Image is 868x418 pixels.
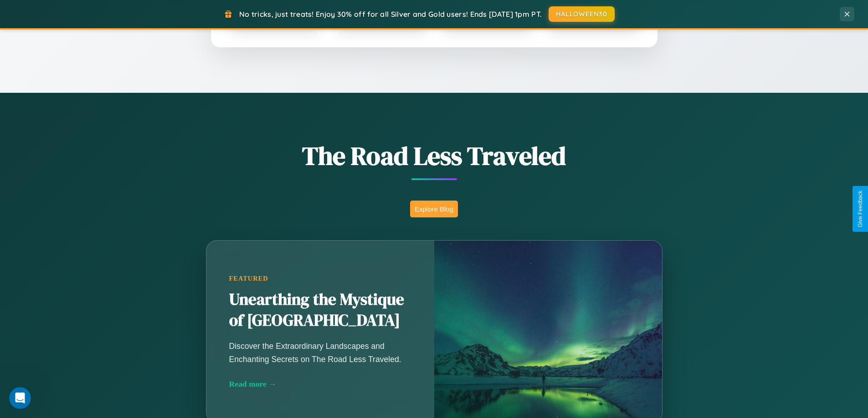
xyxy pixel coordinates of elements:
iframe: Intercom live chat [9,387,31,409]
h1: The Road Less Traveled [161,138,708,173]
div: Read more → [229,379,411,389]
div: Featured [229,275,411,282]
h2: Unearthing the Mystique of [GEOGRAPHIC_DATA] [229,289,411,331]
button: HALLOWEEN30 [549,6,615,22]
span: No tricks, just treats! Enjoy 30% off for all Silver and Gold users! Ends [DATE] 1pm PT. [239,10,542,19]
p: Discover the Extraordinary Landscapes and Enchanting Secrets on The Road Less Traveled. [229,340,411,365]
div: Give Feedback [857,191,863,227]
button: Explore Blog [410,201,458,217]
